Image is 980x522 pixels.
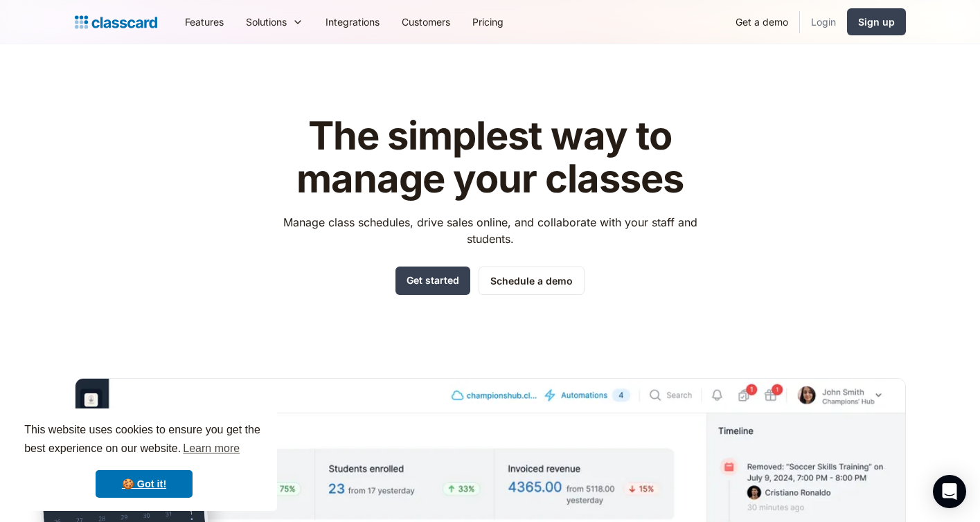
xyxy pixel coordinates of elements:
a: Get started [395,267,470,295]
a: Login [800,6,847,37]
a: dismiss cookie message [96,470,193,498]
div: Solutions [246,15,287,29]
a: Features [174,6,235,37]
div: cookieconsent [11,408,277,511]
div: Solutions [235,6,314,37]
a: Sign up [847,8,906,35]
a: Schedule a demo [479,267,585,295]
div: Sign up [858,15,895,29]
span: This website uses cookies to ensure you get the best experience on our website. [24,422,264,459]
p: Manage class schedules, drive sales online, and collaborate with your staff and students. [270,214,710,247]
h1: The simplest way to manage your classes [270,115,710,200]
a: learn more about cookies [181,438,242,459]
div: Open Intercom Messenger [933,475,966,508]
a: Pricing [461,6,515,37]
a: home [75,12,157,32]
a: Integrations [314,6,391,37]
a: Customers [391,6,461,37]
a: Get a demo [724,6,799,37]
